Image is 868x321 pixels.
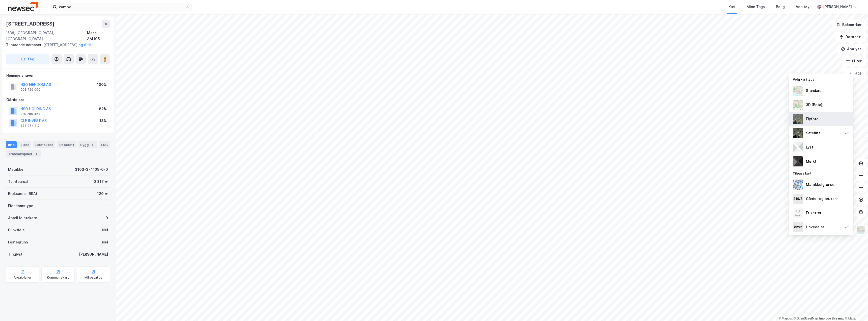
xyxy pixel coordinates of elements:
[20,112,41,116] div: 929 286 464
[806,158,816,164] div: Mørkt
[14,276,32,280] div: Arealplaner
[99,141,110,148] div: ESG
[793,142,803,152] img: luj3wr1y2y3+OchiMxRmMxRlscgabnMEmZ7DJGWxyBpucwSZnsMkZbHIGm5zBJmewyRlscgabnMEmZ7DJGWxyBpucwSZnsMkZ...
[806,210,821,216] div: Etiketter
[806,196,838,202] div: Gårds- og bruksnr.
[837,44,866,54] button: Analyse
[793,180,803,190] img: cadastreBorders.cfe08de4b5ddd52a10de.jpeg
[8,227,25,233] div: Punktleie
[8,179,28,185] div: Tomteareal
[747,4,765,10] div: Mine Tags
[104,203,108,209] div: —
[793,222,803,232] img: majorOwner.b5e170eddb5c04bfeeff.jpeg
[57,3,185,11] input: Søk på adresse, matrikkel, gårdeiere, leietakere eller personer
[90,142,95,147] div: 3
[79,251,108,257] div: [PERSON_NAME]
[793,194,803,204] img: cadastreKeys.547ab17ec502f5a4ef2b.jpeg
[8,166,24,172] div: Matrikkel
[97,191,108,197] div: 120 ㎡
[832,20,866,30] button: Bokmerker
[6,43,43,47] span: Tilhørende adresser:
[8,251,22,257] div: Tinglyst
[8,191,37,197] div: Bruksareal (BRA)
[85,276,102,280] div: Miljøstatus
[6,20,56,28] div: [STREET_ADDRESS]
[8,2,38,11] img: newsec-logo.f6e21ccffca1b3a03d2d.png
[105,215,108,221] div: 0
[835,32,866,42] button: Datasett
[776,4,785,10] div: Bolig
[33,141,55,148] div: Leietakere
[6,150,41,157] div: Transaksjoner
[794,317,818,320] a: OpenStreetMap
[75,166,108,172] div: 3103-3-4105-0-0
[6,42,106,48] div: [STREET_ADDRESS]
[6,72,110,79] div: Hjemmelshaver
[20,88,40,92] div: 998 729 009
[806,182,836,188] div: Matrikkelgrenser
[806,102,822,108] div: 3D (Beta)
[806,144,813,150] div: Lyst
[102,239,108,245] div: Nei
[819,317,844,320] a: Improve this map
[728,4,736,10] div: Kart
[99,106,107,112] div: 82%
[789,75,853,84] div: Velg karttype
[102,227,108,233] div: Nei
[6,30,87,42] div: 1538, [GEOGRAPHIC_DATA], [GEOGRAPHIC_DATA]
[87,30,110,42] div: Moss, 3/4105
[843,297,868,321] iframe: Chat Widget
[842,56,866,66] button: Filter
[47,276,69,280] div: Kommunekart
[793,86,803,96] img: Z
[8,203,33,209] div: Eiendomstype
[796,4,809,10] div: Verktøy
[6,141,17,148] div: Info
[19,141,31,148] div: Eiere
[823,4,852,10] div: [PERSON_NAME]
[806,116,819,122] div: Flyfoto
[806,130,820,136] div: Satellitt
[843,68,866,78] button: Tags
[78,141,97,148] div: Bygg
[8,215,37,221] div: Antall leietakere
[793,100,803,110] img: Z
[8,239,28,245] div: Festegrunn
[793,114,803,124] img: Z
[97,82,107,88] div: 100%
[20,124,40,128] div: 888 954 112
[6,97,110,103] div: Gårdeiere
[806,224,824,230] div: Hovedeier
[789,168,853,178] div: Tilpass kart
[793,128,803,138] img: 9k=
[6,54,49,64] button: Tag
[793,208,803,218] img: Z
[94,179,108,185] div: 2 817 ㎡
[843,297,868,321] div: Kontrollprogram for chat
[806,88,822,94] div: Standard
[34,151,39,156] div: 1
[99,118,107,124] div: 18%
[793,156,803,166] img: nCdM7BzjoCAAAAAElFTkSuQmCC
[779,317,793,320] a: Mapbox
[57,141,76,148] div: Datasett
[856,225,866,235] img: Z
